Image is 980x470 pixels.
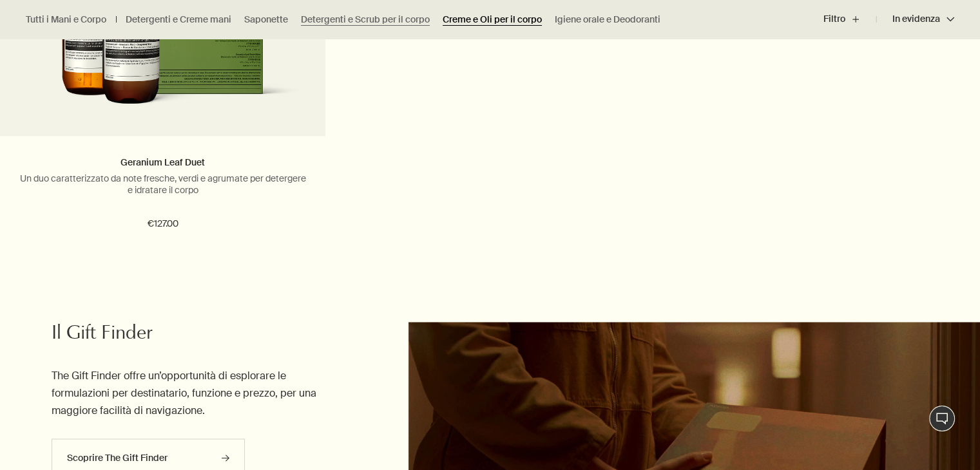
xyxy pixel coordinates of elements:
a: Detergenti e Creme mani [126,14,231,26]
a: Geranium Leaf Duet [120,156,205,168]
h2: Il Gift Finder [52,322,327,348]
button: Live Assistance [929,406,955,431]
a: Saponette [244,14,288,26]
a: Detergenti e Scrub per il corpo [301,14,430,26]
a: Tutti i Mani e Corpo [26,14,106,26]
a: Creme e Oli per il corpo [443,14,542,26]
span: €127.00 [148,216,178,232]
a: Igiene orale e Deodoranti [555,14,660,26]
button: In evidenza [876,4,954,35]
p: The Gift Finder offre un’opportunità di esplorare le formulazioni per destinatario, funzione e pr... [52,367,327,420]
p: Un duo caratterizzato da note fresche, verdi e agrumate per detergere e idratare il corpo [19,173,306,196]
button: Filtro [823,4,876,35]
